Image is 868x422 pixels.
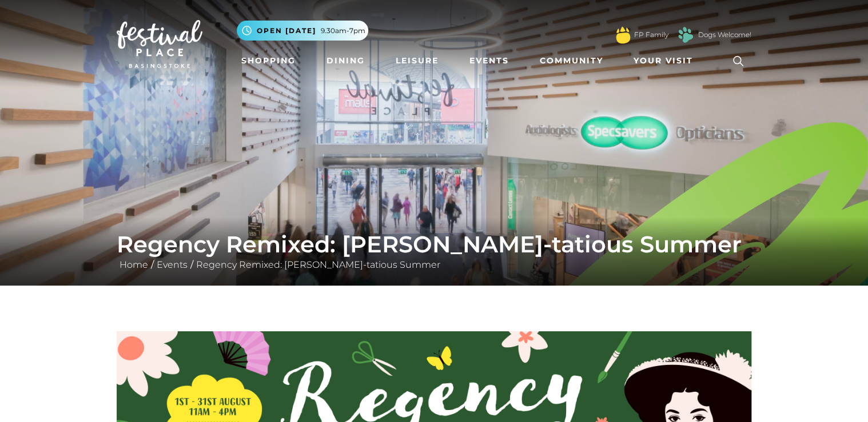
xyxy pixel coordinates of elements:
a: Events [464,50,513,71]
button: Open [DATE] 9.30am-7pm [237,21,368,41]
h1: Regency Remixed: [PERSON_NAME]-tatious Summer [117,231,751,258]
span: 9.30am-7pm [321,26,365,36]
a: FP Family [634,30,668,40]
div: / / [108,231,760,272]
span: Open [DATE] [257,26,316,36]
img: Festival Place Logo [117,20,202,68]
a: Home [117,259,151,270]
a: Dogs Welcome! [698,30,751,40]
span: Your Visit [634,55,693,67]
a: Events [154,259,190,270]
a: Leisure [391,50,443,71]
a: Community [535,50,607,71]
a: Your Visit [629,50,703,71]
a: Dining [322,50,369,71]
a: Shopping [237,50,300,71]
a: Regency Remixed: [PERSON_NAME]-tatious Summer [193,259,443,270]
